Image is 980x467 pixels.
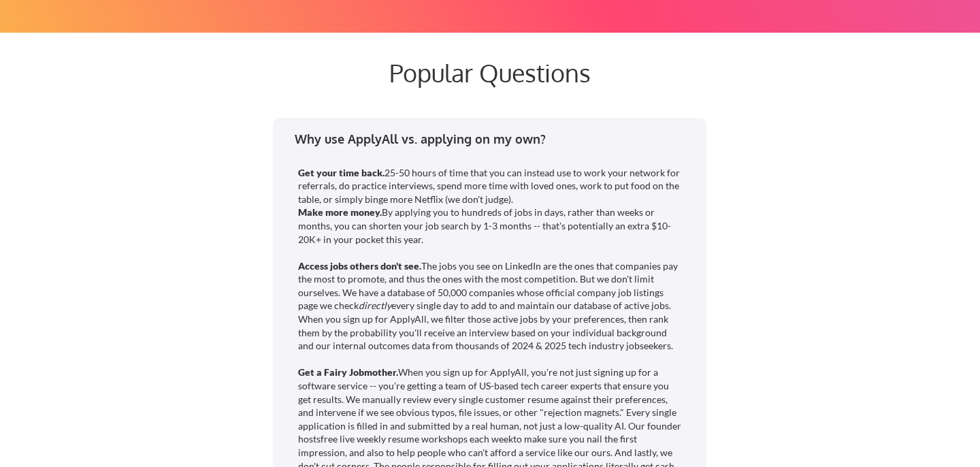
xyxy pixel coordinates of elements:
[298,366,398,378] strong: Get a Fairy Jobmother.
[359,300,391,311] em: directly
[295,131,694,148] div: Why use ApplyAll vs. applying on my own?
[298,167,385,178] strong: Get your time back.
[163,58,817,87] div: Popular Questions
[298,260,421,272] strong: Access jobs others don't see.
[321,433,513,445] a: free live weekly resume workshops each week
[298,206,382,218] strong: Make more money.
